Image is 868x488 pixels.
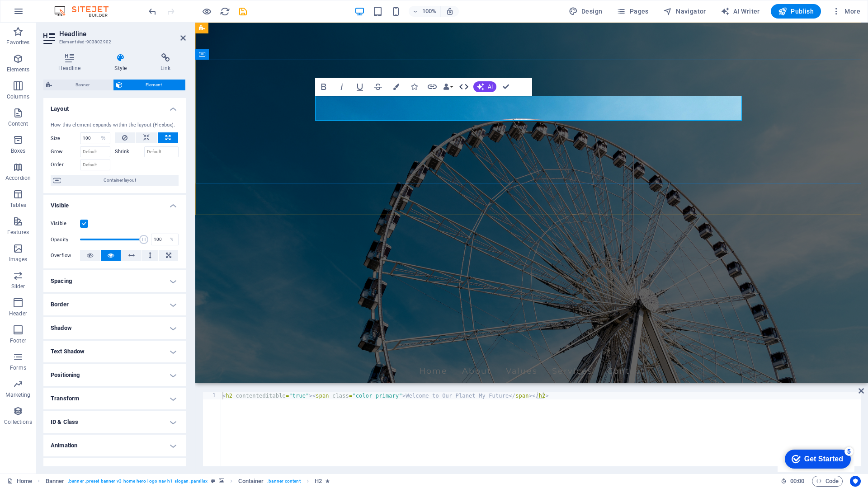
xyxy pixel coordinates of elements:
[46,476,65,487] span: Click to select. Double-click to edit
[43,195,186,211] h4: Visible
[4,418,32,426] p: Collections
[5,174,31,182] p: Accordion
[43,270,186,292] h4: Spacing
[781,476,805,487] h6: Session time
[59,30,186,38] h2: Headline
[446,7,454,15] i: On resize automatically adjust zoom level to fit chosen device.
[9,256,28,263] p: Images
[125,80,183,90] span: Element
[387,78,405,96] button: Colors
[51,136,80,141] label: Size
[43,294,186,315] h4: Border
[828,4,864,19] button: More
[325,479,330,483] i: Element contains an animation
[43,411,186,433] h4: ID & Class
[63,175,176,186] span: Container layout
[51,122,179,129] div: How this element expands within the layout (Flexbox).
[5,391,30,399] p: Marketing
[146,53,186,72] h4: Link
[220,6,230,17] i: Reload page
[442,78,454,96] button: Data Bindings
[51,237,80,242] label: Opacity
[238,6,248,17] i: Save (Ctrl+S)
[238,476,264,487] span: Click to select. Double-click to edit
[812,476,843,487] button: Code
[315,476,322,487] span: Click to select. Double-click to edit
[351,78,368,96] button: Underline (⌘U)
[660,4,710,19] button: Navigator
[10,202,26,209] p: Tables
[147,6,158,17] button: undo
[165,234,178,245] div: %
[613,4,652,19] button: Pages
[315,78,332,96] button: Bold (⌘B)
[43,80,113,90] button: Banner
[7,5,73,23] div: Get Started 5 items remaining, 0% complete
[237,6,248,17] button: save
[219,6,230,17] button: reload
[51,175,179,186] button: Container layout
[6,39,29,46] p: Favorites
[43,388,186,409] h4: Transform
[617,7,648,16] span: Pages
[9,310,27,317] p: Header
[203,392,222,399] div: 1
[565,4,606,19] button: Design
[43,317,186,339] h4: Shadow
[778,7,814,16] span: Publish
[663,7,706,16] span: Navigator
[43,364,186,386] h4: Positioning
[832,7,860,16] span: More
[80,146,110,157] input: Default
[497,78,514,96] button: Confirm (⌘+⏎)
[850,476,861,487] button: Usercentrics
[113,80,186,90] button: Element
[51,160,80,170] label: Order
[46,476,330,487] nav: breadcrumb
[11,147,26,155] p: Boxes
[59,38,168,46] h3: Element #ed-903802902
[68,476,208,487] span: . banner .preset-banner-v3-home-hero-logo-nav-h1-slogan .parallax
[816,476,839,487] span: Code
[721,7,760,16] span: AI Writer
[211,479,215,483] i: This element is a customizable preset
[99,53,146,72] h4: Style
[406,78,423,96] button: Icons
[333,78,350,96] button: Italic (⌘I)
[488,84,493,89] span: AI
[144,146,179,157] input: Default
[67,2,76,11] div: 5
[43,341,186,362] h4: Text Shadow
[55,80,110,90] span: Banner
[409,6,441,17] button: 100%
[201,6,212,17] button: Click here to leave preview mode and continue editing
[565,4,606,19] div: Design (Ctrl+Alt+Y)
[8,120,28,127] p: Content
[51,250,80,261] label: Overflow
[7,476,32,487] a: Click to cancel selection. Double-click to open Pages
[51,218,80,229] label: Visible
[422,6,437,17] h6: 100%
[797,478,798,484] span: :
[569,7,603,16] span: Design
[10,337,26,344] p: Footer
[10,364,26,371] p: Forms
[43,458,186,480] h4: Miscellaneous
[7,93,29,100] p: Columns
[455,78,472,96] button: HTML
[219,479,224,483] i: This element contains a background
[7,229,29,236] p: Features
[27,10,66,18] div: Get Started
[717,4,764,19] button: AI Writer
[267,476,300,487] span: . banner-content
[147,6,158,17] i: Undo: Change width (Ctrl+Z)
[473,81,496,92] button: AI
[11,283,25,290] p: Slider
[43,53,99,72] h4: Headline
[43,98,186,114] h4: Layout
[80,160,110,170] input: Default
[790,476,804,487] span: 00 00
[7,66,30,73] p: Elements
[424,78,441,96] button: Link
[771,4,821,19] button: Publish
